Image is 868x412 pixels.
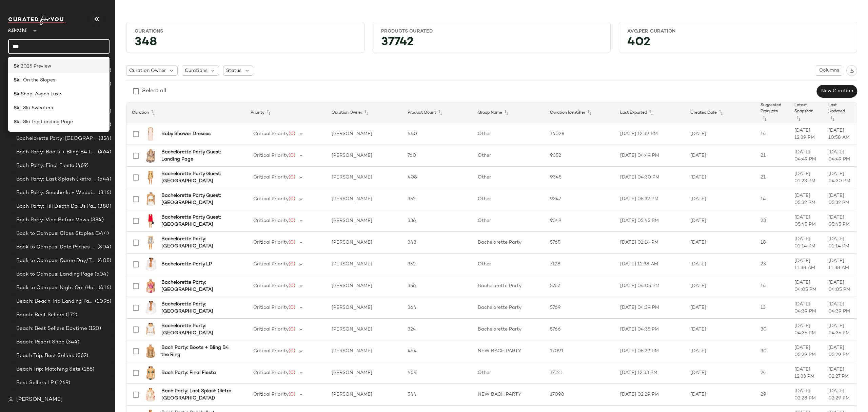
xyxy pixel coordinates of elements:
[21,77,55,84] span: : On the Slopes
[789,319,823,340] td: [DATE] 04:35 PM
[161,344,237,358] b: Bach Party: Boots + Bling B4 the Ring
[253,131,289,136] span: Critical Priority
[821,89,853,94] span: New Curation
[16,338,65,346] span: Beach: Resort Shop
[789,102,823,123] th: Latest Snapshot
[16,325,87,333] span: Beach: Best Sellers Daytime
[135,28,356,35] div: Curations
[685,319,755,340] td: [DATE]
[472,167,545,188] td: Other
[16,366,81,373] span: Beach Trip: Matching Sets
[16,175,96,183] span: Bach Party: Last Splash (Retro [GEOGRAPHIC_DATA])
[685,275,755,297] td: [DATE]
[326,340,402,362] td: [PERSON_NAME]
[755,123,789,145] td: 14
[472,123,545,145] td: Other
[615,145,685,167] td: [DATE] 04:49 PM
[789,188,823,210] td: [DATE] 05:32 PM
[545,123,615,145] td: 16028
[253,327,289,332] span: Critical Priority
[245,102,326,123] th: Priority
[402,340,472,362] td: 464
[81,366,95,373] span: (288)
[402,167,472,188] td: 408
[472,145,545,167] td: Other
[755,102,789,123] th: Suggested Products
[253,370,289,375] span: Critical Priority
[402,319,472,340] td: 324
[755,384,789,406] td: 29
[381,28,603,35] div: Products Curated
[16,379,54,387] span: Best Sellers LP
[326,210,402,232] td: [PERSON_NAME]
[161,130,211,137] b: Baby Shower Dresses
[789,232,823,254] td: [DATE] 01:14 PM
[472,297,545,319] td: Bachelorette Party
[16,135,97,143] span: Bachelorette Party: [GEOGRAPHIC_DATA]
[823,102,857,123] th: Last Updated
[789,340,823,362] td: [DATE] 05:29 PM
[161,236,237,250] b: Bachelorette Party: [GEOGRAPHIC_DATA]
[472,275,545,297] td: Bachelorette Party
[326,254,402,275] td: [PERSON_NAME]
[16,393,64,400] span: Bridal: Best-Sellers
[755,297,789,319] td: 13
[402,210,472,232] td: 336
[289,349,295,354] span: (0)
[144,279,157,293] img: SDYS-WS194_V1.jpg
[819,68,839,73] span: Columns
[816,65,842,76] button: Columns
[685,232,755,254] td: [DATE]
[94,298,111,305] span: (1096)
[615,254,685,275] td: [DATE] 11:38 AM
[472,254,545,275] td: Other
[545,102,615,123] th: Curation Identifier
[472,384,545,406] td: NEW BACH PARTY
[789,254,823,275] td: [DATE] 11:38 AM
[402,232,472,254] td: 348
[326,362,402,384] td: [PERSON_NAME]
[16,270,93,278] span: Back to Campus: Landing Page
[16,230,94,238] span: Back to Campus: Class Staples
[326,188,402,210] td: [PERSON_NAME]
[402,123,472,145] td: 440
[615,362,685,384] td: [DATE] 12:33 PM
[823,362,857,384] td: [DATE] 02:27 PM
[326,232,402,254] td: [PERSON_NAME]
[402,254,472,275] td: 352
[615,188,685,210] td: [DATE] 05:32 PM
[545,362,615,384] td: 17121
[326,167,402,188] td: [PERSON_NAME]
[823,188,857,210] td: [DATE] 05:32 PM
[755,167,789,188] td: 21
[8,397,14,402] img: svg%3e
[16,284,97,292] span: Back to Campus: Night Out/House Parties
[14,118,21,126] b: Ski
[789,297,823,319] td: [DATE] 04:39 PM
[289,370,295,375] span: (0)
[144,149,157,163] img: INDA-WS536_V1.jpg
[289,283,295,288] span: (0)
[289,131,295,136] span: (0)
[54,379,70,387] span: (1269)
[823,319,857,340] td: [DATE] 04:35 PM
[615,275,685,297] td: [DATE] 04:05 PM
[96,243,111,251] span: (304)
[253,175,289,180] span: Critical Priority
[823,210,857,232] td: [DATE] 05:45 PM
[402,188,472,210] td: 352
[161,149,237,163] b: Bachelorette Party Guest: Landing Page
[326,275,402,297] td: [PERSON_NAME]
[253,218,289,223] span: Critical Priority
[789,384,823,406] td: [DATE] 02:28 PM
[16,203,96,210] span: Bach Party: Till Death Do Us Party
[789,275,823,297] td: [DATE] 04:05 PM
[289,175,295,180] span: (0)
[615,167,685,188] td: [DATE] 04:30 PM
[144,366,157,380] img: YLLR-WX5_V1.jpg
[755,254,789,275] td: 23
[144,214,157,228] img: ROWR-WD14_V1.jpg
[685,102,755,123] th: Created Date
[289,305,295,310] span: (0)
[755,275,789,297] td: 14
